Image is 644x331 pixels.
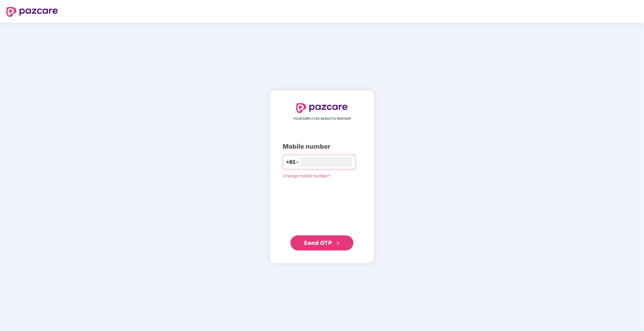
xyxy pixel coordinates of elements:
[283,142,361,152] div: Mobile number
[6,7,58,17] img: logo
[304,240,332,246] span: Send OTP
[296,103,348,113] img: logo
[286,158,296,166] span: +91
[283,173,330,178] a: Change mobile number?
[336,241,340,245] span: double-right
[296,160,299,164] span: down
[291,235,353,251] button: Send OTPdouble-right
[293,116,351,121] span: YOUR EMPLOYEE BENEFITS PARTNER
